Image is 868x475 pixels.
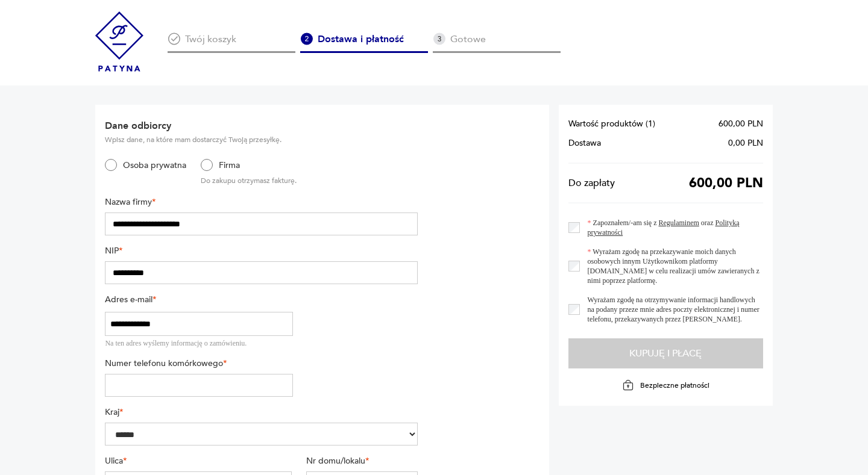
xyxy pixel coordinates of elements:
a: Regulaminem [659,219,699,227]
label: Kraj [105,406,418,418]
span: 0,00 PLN [728,138,763,148]
span: Wartość produktów ( 1 ) [568,119,655,129]
label: Numer telefonu komórkowego [105,358,292,369]
label: Zapoznałem/-am się z oraz [580,218,763,237]
label: Firma [213,160,240,171]
span: Dostawa [568,138,601,148]
span: 600,00 PLN [719,119,763,129]
img: Ikona [168,33,180,45]
span: 600,00 PLN [689,178,763,188]
p: Bezpieczne płatności [640,380,709,390]
p: Do zakupu otrzymasz fakturę. [201,176,297,185]
img: Ikona kłódki [622,379,634,391]
p: Wpisz dane, na które mam dostarczyć Twoją przesyłkę. [105,135,418,144]
h2: Dane odbiorcy [105,119,418,132]
img: Patyna - sklep z meblami i dekoracjami vintage [95,11,143,72]
label: Ulica [105,455,291,467]
label: NIP [105,245,418,256]
span: Do zapłaty [568,178,615,188]
div: Na ten adres wyślemy informację o zamówieniu. [105,338,292,348]
label: Nr domu/lokalu [306,455,418,467]
label: Osoba prywatna [117,160,186,171]
label: Adres e-mail [105,294,292,305]
label: Wyrażam zgodę na otrzymywanie informacji handlowych na podany przeze mnie adres poczty elektronic... [580,295,763,324]
label: Nazwa firmy [105,196,418,208]
img: Ikona [300,33,313,45]
div: Dostawa i płatność [300,33,428,53]
div: Twój koszyk [168,33,295,53]
img: Ikona [433,33,445,45]
div: Gotowe [433,33,561,53]
label: Wyrażam zgodę na przekazywanie moich danych osobowych innym Użytkownikom platformy [DOMAIN_NAME] ... [580,247,763,285]
a: Polityką prywatności [588,219,740,237]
